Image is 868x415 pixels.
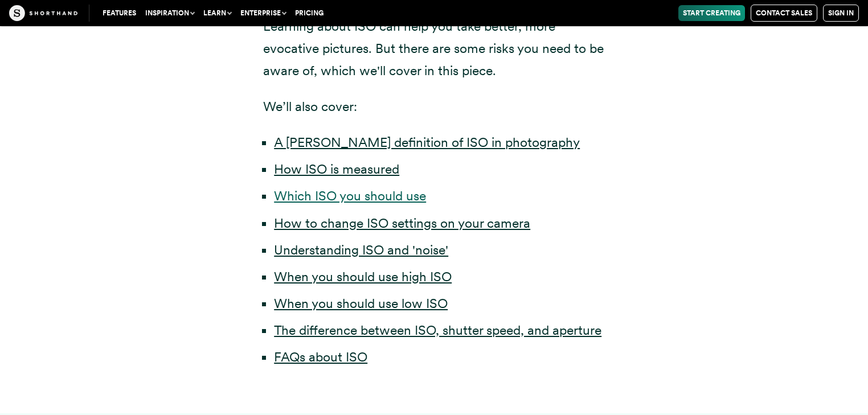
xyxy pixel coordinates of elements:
img: The Craft [9,5,77,21]
a: Start Creating [678,5,745,21]
a: Which ISO you should use [274,188,426,204]
a: Features [98,5,141,21]
button: Learn [199,5,236,21]
a: How to change ISO settings on your camera [274,215,530,231]
a: When you should use high ISO [274,269,452,285]
button: Inspiration [141,5,199,21]
a: Contact Sales [751,5,817,22]
a: The difference between ISO, shutter speed, and aperture [274,322,601,338]
a: Pricing [290,5,328,21]
a: Understanding ISO and 'noise' [274,242,448,258]
a: When you should use low ISO [274,295,448,311]
button: Enterprise [236,5,290,21]
a: How ISO is measured [274,161,399,177]
p: Learning about ISO can help you take better, more evocative pictures. But there are some risks yo... [263,15,605,82]
p: We’ll also cover: [263,96,605,118]
a: FAQs about ISO [274,349,367,365]
a: Sign in [823,5,859,22]
a: A [PERSON_NAME] definition of ISO in photography [274,134,580,150]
